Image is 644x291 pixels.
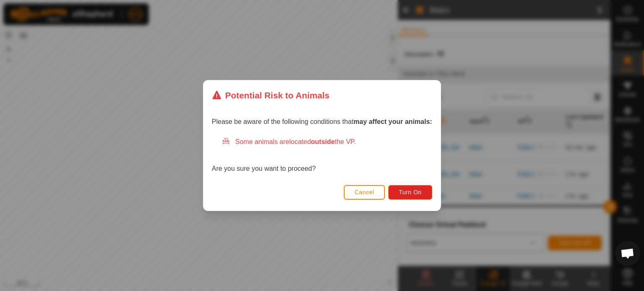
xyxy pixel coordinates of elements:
span: located the VP. [289,138,356,145]
button: Cancel [344,185,385,200]
strong: may affect your animals: [353,118,432,125]
div: Are you sure you want to proceed? [212,137,432,174]
span: Please be aware of the following conditions that [212,118,432,125]
span: Turn On [399,189,422,196]
div: Potential Risk to Animals [212,89,330,102]
div: Some animals are [222,137,432,147]
span: Cancel [355,189,374,196]
button: Turn On [389,185,432,200]
div: Open chat [615,241,640,266]
strong: outside [311,138,335,145]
